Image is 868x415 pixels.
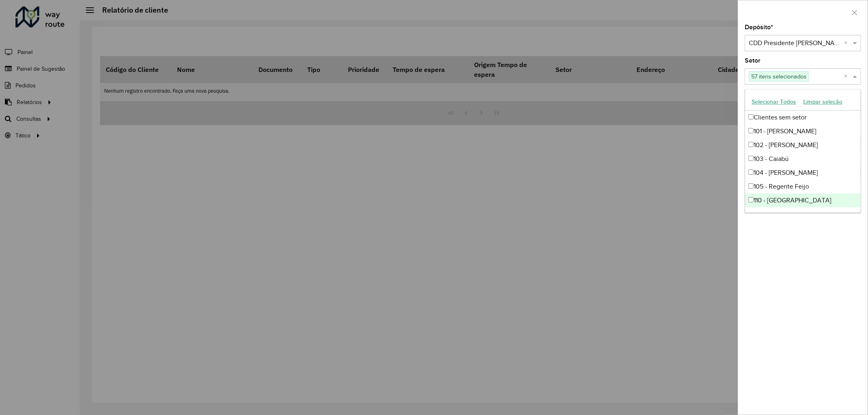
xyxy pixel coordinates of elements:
div: 102 - [PERSON_NAME] [745,138,861,152]
div: 101 - [PERSON_NAME] [745,124,861,138]
div: Clientes sem setor [745,111,861,124]
label: Setor [745,56,761,65]
div: 111 - Boa esperança Doeste [745,207,861,221]
label: Depósito [745,22,773,32]
div: 104 - [PERSON_NAME] [745,166,861,180]
span: 57 itens selecionados [749,72,809,81]
span: Clear all [844,38,851,48]
span: Clear all [844,72,851,81]
div: 105 - Regente Feijo [745,180,861,193]
button: Selecionar Todos [748,96,800,108]
div: 110 - [GEOGRAPHIC_DATA] [745,193,861,207]
button: Limpar seleção [800,96,846,108]
div: 103 - Caiabú [745,152,861,166]
ng-dropdown-panel: Options list [745,89,861,213]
